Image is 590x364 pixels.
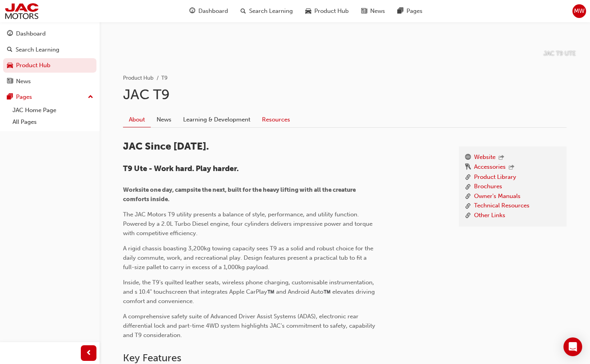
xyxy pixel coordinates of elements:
[474,173,516,182] a: Product Library
[474,211,505,221] a: Other Links
[299,3,355,19] a: car-iconProduct Hub
[499,155,504,161] span: outbound-icon
[7,94,13,101] span: pages-icon
[465,153,471,163] span: www-icon
[241,6,246,16] span: search-icon
[88,92,93,102] span: up-icon
[355,3,391,19] a: news-iconNews
[123,313,377,339] span: A comprehensive safety suite of Advanced Driver Assist Systems (ADAS), electronic rear differenti...
[161,74,168,83] li: T9
[391,3,429,19] a: pages-iconPages
[3,90,96,104] button: Pages
[474,153,496,163] a: Website
[7,46,12,54] span: search-icon
[574,7,585,16] span: MW
[256,112,296,127] a: Resources
[7,30,13,37] span: guage-icon
[3,58,96,73] a: Product Hub
[3,25,96,90] button: DashboardSearch LearningProduct HubNews
[474,182,502,192] a: Brochures
[177,112,256,127] a: Learning & Development
[234,3,299,19] a: search-iconSearch Learning
[151,112,177,127] a: News
[465,182,471,192] span: link-icon
[86,348,92,358] span: prev-icon
[370,7,385,16] span: News
[123,86,567,103] h1: JAC T9
[9,116,96,128] a: All Pages
[7,62,13,69] span: car-icon
[123,112,151,127] a: About
[563,337,582,356] div: Open Intercom Messenger
[361,6,367,16] span: news-icon
[249,7,293,16] span: Search Learning
[16,29,46,38] div: Dashboard
[16,45,59,54] div: Search Learning
[474,162,506,173] a: Accessories
[7,78,13,85] span: news-icon
[406,7,422,16] span: Pages
[3,27,96,41] a: Dashboard
[465,162,471,173] span: keys-icon
[123,140,209,152] span: JAC Since [DATE].
[16,93,32,102] div: Pages
[123,186,357,203] span: Worksite one day, campsite the next, built for the heavy lifting with all the creature comforts i...
[509,164,514,171] span: outbound-icon
[465,201,471,211] span: link-icon
[3,43,96,57] a: Search Learning
[572,4,586,18] button: MW
[397,6,403,16] span: pages-icon
[465,211,471,221] span: link-icon
[198,7,228,16] span: Dashboard
[189,6,195,16] span: guage-icon
[544,49,576,58] p: JAC T9 UTE
[123,279,376,305] span: Inside, the T9's quilted leather seats, wireless phone charging, customisable instrumentation, an...
[314,7,349,16] span: Product Hub
[123,245,375,271] span: A rigid chassis boasting 3,200kg towing capacity sees T9 as a solid and robust choice for the dai...
[305,6,311,16] span: car-icon
[9,104,96,116] a: JAC Home Page
[465,192,471,202] span: link-icon
[4,2,39,20] img: jac-portal
[16,77,31,86] div: News
[474,192,520,202] a: Owner's Manuals
[123,211,374,237] span: The JAC Motors T9 utility presents a balance of style, performance, and utility function. Powered...
[465,173,471,182] span: link-icon
[183,3,234,19] a: guage-iconDashboard
[3,74,96,89] a: News
[474,201,529,211] a: Technical Resources
[123,75,153,81] a: Product Hub
[123,164,239,173] span: T9 Ute - Work hard. Play harder.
